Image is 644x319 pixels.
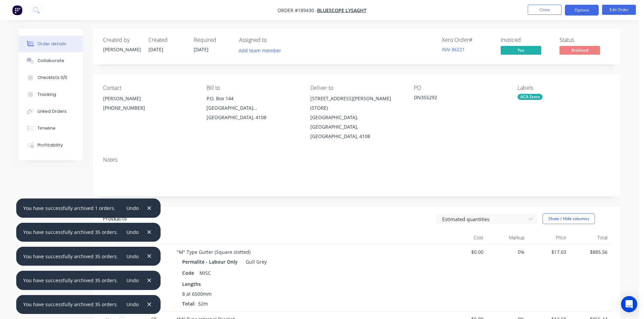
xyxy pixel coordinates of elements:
button: Collaborate [19,52,83,69]
a: Bluescope Lysaght [317,7,366,14]
div: Contact [103,85,196,91]
div: Total [569,231,611,244]
div: Linked Orders [38,108,67,114]
button: Undo [123,251,142,261]
div: Permalite - Labour Only [182,257,240,267]
div: Markup [486,231,528,244]
div: You have successfully archived 35 orders. [23,301,118,308]
button: Profitability [19,137,83,154]
div: Cost [445,231,486,244]
button: Undo [123,228,142,237]
div: [STREET_ADDRESS][PERSON_NAME] (STORE)[GEOGRAPHIC_DATA], [GEOGRAPHIC_DATA], [GEOGRAPHIC_DATA], 4108 [310,94,403,141]
a: INV-36221 [442,46,465,53]
button: Add team member [235,46,285,55]
span: "M" Type Gutter (Square slotted) [177,249,251,255]
span: 0% [489,248,525,256]
div: Timeline [38,125,55,131]
span: $17.03 [530,248,566,256]
div: Status [559,37,610,43]
div: ACA Store [518,94,543,100]
div: Order details [38,41,66,47]
div: [PERSON_NAME][PHONE_NUMBER] [103,94,196,115]
button: Order details [19,35,83,52]
button: Undo [123,204,142,213]
div: Collaborate [38,58,64,64]
span: $0.00 [447,248,483,256]
div: Gull Grey [243,257,267,267]
div: Bill to [207,85,299,91]
span: [DATE] [148,46,163,53]
div: Checklists 0/0 [38,75,67,81]
div: DN355292 [414,94,498,103]
button: Timeline [19,120,83,137]
div: Invoiced [501,37,551,43]
button: Tracking [19,86,83,103]
div: Code [182,268,197,278]
div: Profitability [38,142,63,148]
button: Show / Hide columns [543,213,595,224]
div: Xero Order # [442,37,493,43]
div: Tracking [38,91,56,98]
div: Labels [518,85,610,91]
span: Total: [182,300,195,307]
span: Lengths [182,281,201,288]
div: [GEOGRAPHIC_DATA], , [GEOGRAPHIC_DATA], 4108 [207,103,299,122]
div: PO [414,85,506,91]
button: Undo [123,276,142,285]
div: You have successfully archived 35 orders. [23,229,118,236]
button: Add team member [239,46,285,55]
span: Yes [501,46,541,54]
button: Options [565,5,599,16]
div: Notes [103,157,610,163]
span: 52m [195,300,211,307]
div: Created [148,37,186,43]
div: Open Intercom Messenger [621,296,637,312]
div: [GEOGRAPHIC_DATA], [GEOGRAPHIC_DATA], [GEOGRAPHIC_DATA], 4108 [310,113,403,141]
div: You have successfully archived 35 orders. [23,253,118,260]
span: 8 at 6500mm [182,290,212,297]
div: You have successfully archived 35 orders. [23,277,118,284]
div: [PHONE_NUMBER] [103,103,196,113]
div: Price [527,231,569,244]
div: Created by [103,37,140,43]
div: [PERSON_NAME] [103,94,196,103]
button: Undo [123,300,142,309]
button: Edit Order [602,5,636,15]
div: Deliver to [310,85,403,91]
span: Order #189430 - [278,7,317,14]
span: [DATE] [194,46,209,53]
div: [STREET_ADDRESS][PERSON_NAME] (STORE) [310,94,403,113]
button: Linked Orders [19,103,83,120]
div: You have successfully archived 1 orders. [23,205,115,212]
div: P.O. Box 144 [207,94,299,103]
div: Required [194,37,231,43]
button: Close [528,5,562,15]
div: MISC [197,268,214,278]
img: Factory [12,5,22,15]
button: Checklists 0/0 [19,69,83,86]
span: $885.56 [572,248,608,256]
div: P.O. Box 144[GEOGRAPHIC_DATA], , [GEOGRAPHIC_DATA], 4108 [207,94,299,122]
span: Archived [559,46,600,54]
div: [PERSON_NAME] [103,46,140,53]
div: Assigned to [239,37,307,43]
